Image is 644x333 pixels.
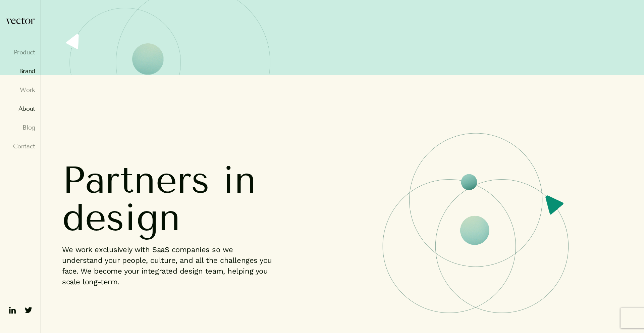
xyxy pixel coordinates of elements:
[5,105,35,112] a: About
[7,305,18,316] img: ico-linkedin
[62,161,210,199] span: Partners
[5,124,35,131] a: Blog
[5,49,35,56] a: Product
[223,161,256,199] span: in
[62,244,273,287] p: We work exclusively with SaaS companies so we understand your people, culture, and all the challe...
[5,87,35,93] a: Work
[62,199,180,236] span: design
[23,305,34,316] img: ico-twitter-fill
[5,143,35,150] a: Contact
[5,68,35,75] a: Brand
